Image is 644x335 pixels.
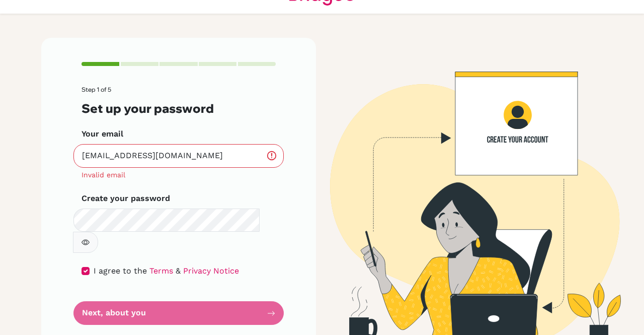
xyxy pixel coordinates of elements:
label: Your email [82,128,123,140]
h3: Set up your password [82,101,276,116]
label: Create your password [82,192,170,205]
div: Invalid email [82,170,276,180]
input: Insert your email* [73,144,284,168]
span: & [176,266,181,276]
a: Terms [149,266,173,276]
span: Step 1 of 5 [82,86,111,93]
span: I agree to the [94,266,147,276]
a: Privacy Notice [183,266,239,276]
